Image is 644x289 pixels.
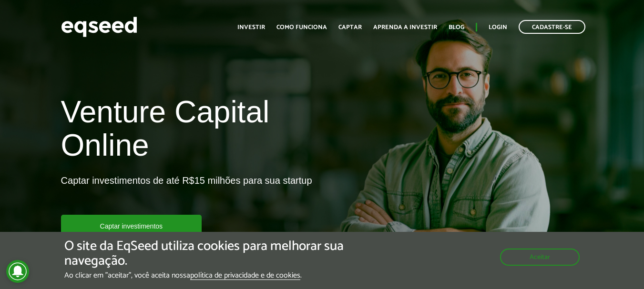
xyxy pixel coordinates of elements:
a: Investir [237,24,265,30]
a: Aprenda a investir [373,24,437,30]
button: Aceitar [500,249,580,266]
p: Ao clicar em "aceitar", você aceita nossa . [64,271,373,280]
h5: O site da EqSeed utiliza cookies para melhorar sua navegação. [64,239,373,269]
p: Captar investimentos de até R$15 milhões para sua startup [61,175,312,215]
h1: Venture Capital Online [61,95,315,167]
a: política de privacidade e de cookies [190,272,300,280]
a: Login [489,24,507,30]
a: Cadastre-se [519,20,585,34]
a: Como funciona [276,24,327,30]
img: EqSeed [61,14,137,40]
a: Captar investimentos [61,215,202,236]
a: Blog [449,24,464,30]
a: Captar [338,24,362,30]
